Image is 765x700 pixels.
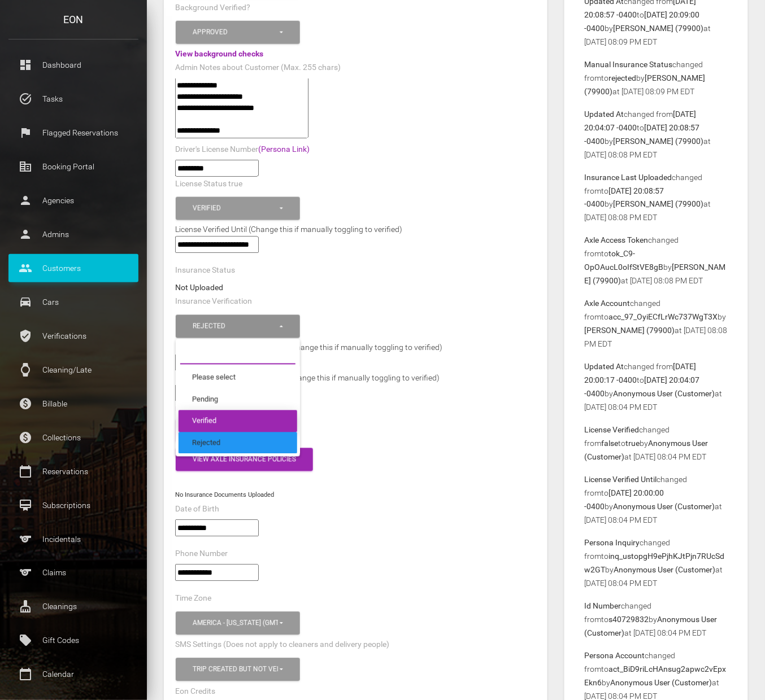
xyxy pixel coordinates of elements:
[8,288,138,316] a: drive_eta Cars
[584,107,728,161] p: changed from to by at [DATE] 08:08 PM EDT
[192,373,236,383] span: Please select
[608,615,649,624] b: s40729832
[625,439,640,448] b: true
[584,536,728,590] p: changed from to by at [DATE] 08:04 PM EDT
[584,651,645,660] b: Persona Account
[175,406,231,413] a: Manual Upload Link
[175,178,242,190] label: License Status true
[601,439,618,448] b: false
[17,531,130,548] p: Incidentals
[175,144,310,155] label: Driver's License Number
[8,51,138,79] a: dashboard Dashboard
[17,158,130,175] p: Booking Portal
[17,192,130,209] p: Agencies
[167,371,448,385] div: Insurance Liability Verified Until (Change this if manually toggling to verified)
[584,423,728,464] p: changed from to by at [DATE] 08:04 PM EDT
[17,260,130,277] p: Customers
[8,559,138,587] a: sports Claims
[614,566,715,575] b: Anonymous User (Customer)
[192,395,218,405] span: Pending
[584,173,672,182] b: Insurance Last Uploaded
[17,497,130,514] p: Subscriptions
[584,170,728,225] p: changed from to by at [DATE] 08:08 PM EDT
[193,322,278,331] div: Rejected
[584,73,705,96] b: [PERSON_NAME] (79900)
[613,502,715,511] b: Anonymous User (Customer)
[584,360,728,414] p: changed from to by at [DATE] 08:04 PM EDT
[175,265,235,277] label: Insurance Status
[584,110,624,119] b: Updated At
[8,186,138,215] a: person Agencies
[584,234,728,288] p: changed from to by at [DATE] 08:08 PM EDT
[608,313,718,322] b: acc_97_OyiECfLrWc737WgT3X
[613,24,703,33] b: [PERSON_NAME] (79900)
[8,356,138,384] a: watch Cleaning/Late
[176,21,300,44] button: Approved
[8,627,138,655] a: local_offer Gift Codes
[167,223,545,237] div: License Verified Until (Change this if manually toggling to verified)
[176,612,300,635] button: America - New York (GMT -05:00)
[17,90,130,107] p: Tasks
[584,299,630,308] b: Axle Account
[175,2,250,14] label: Background Verified?
[584,665,726,688] b: act_BiD9riLcHAnsug2apwc2vEpxEkn6
[192,416,216,427] span: Verified
[176,448,313,471] button: View Axle Insurance Policies
[8,593,138,621] a: cleaning_services Cleanings
[584,539,640,548] b: Persona Inquiry
[613,137,703,146] b: [PERSON_NAME] (79900)
[175,296,252,308] label: Insurance Verification
[167,341,451,355] div: Insurance Collision Verified Until (Change this if manually toggling to verified)
[193,204,278,213] div: Verified
[17,124,130,141] p: Flagged Reservations
[613,390,715,399] b: Anonymous User (Customer)
[193,619,278,628] div: America - [US_STATE] (GMT -05:00)
[8,491,138,519] a: card_membership Subscriptions
[175,492,274,499] small: No Insurance Documents Uploaded
[8,85,138,113] a: task_alt Tasks
[8,525,138,553] a: sports Incidentals
[17,632,130,649] p: Gift Codes
[8,119,138,147] a: flag Flagged Reservations
[8,390,138,418] a: paid Billable
[17,395,130,412] p: Billable
[584,297,728,351] p: changed from to by at [DATE] 08:08 PM EDT
[584,186,664,209] b: [DATE] 20:08:57 -0400
[176,315,300,338] button: Rejected
[175,504,219,515] label: Date of Birth
[175,283,223,292] strong: Not Uploaded
[17,463,130,480] p: Reservations
[8,457,138,485] a: calendar_today Reservations
[613,200,703,209] b: [PERSON_NAME] (79900)
[584,362,624,371] b: Updated At
[175,593,211,605] label: Time Zone
[192,438,220,449] span: Rejected
[8,254,138,282] a: people Customers
[17,666,130,683] p: Calendar
[258,145,310,154] a: (Persona Link)
[17,327,130,344] p: Verifications
[175,640,389,651] label: SMS Settings (Does not apply to cleaners and delivery people)
[17,226,130,243] p: Admins
[584,58,728,98] p: changed from to by at [DATE] 08:09 PM EDT
[176,658,300,681] button: Trip created but not verified, Customer is verified and trip is set to go
[610,679,712,688] b: Anonymous User (Customer)
[17,565,130,581] p: Claims
[193,28,278,37] div: Approved
[176,197,300,220] button: Verified
[584,552,724,575] b: inq_ustopgH9ePjhKJtPjn7RUcSdw2GT
[584,473,728,527] p: changed from to by at [DATE] 08:04 PM EDT
[584,236,648,245] b: Axle Access Token
[584,326,675,335] b: [PERSON_NAME] (79900)
[17,429,130,446] p: Collections
[175,686,215,698] label: Eon Credits
[584,426,639,435] b: License Verified
[8,322,138,350] a: verified_user Verifications
[584,489,664,511] b: [DATE] 20:00:00 -0400
[17,361,130,378] p: Cleaning/Late
[193,665,278,675] div: Trip created but not verified , Customer is verified and trip is set to go
[8,423,138,452] a: paid Collections
[17,598,130,615] p: Cleanings
[8,220,138,248] a: person Admins
[608,73,636,82] b: rejected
